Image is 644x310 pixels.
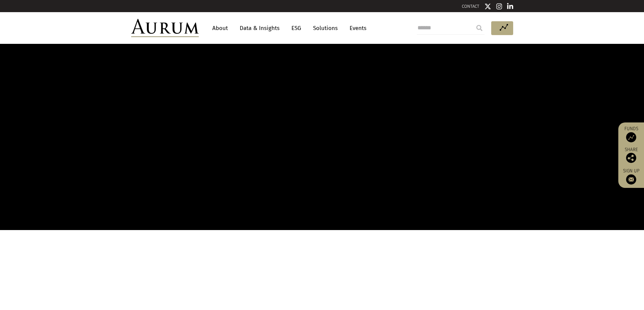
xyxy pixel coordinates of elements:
img: Sign up to our newsletter [626,174,636,185]
a: CONTACT [462,4,479,9]
img: Linkedin icon [507,3,513,10]
a: Data & Insights [236,22,283,34]
a: Events [346,22,366,34]
img: Twitter icon [484,3,491,10]
div: Share [622,147,641,163]
a: Funds [622,126,641,142]
a: Sign up [622,168,641,185]
img: Share this post [626,153,636,163]
input: Submit [473,21,486,35]
img: Access Funds [626,132,636,142]
img: Instagram icon [496,3,502,10]
a: Solutions [310,22,341,34]
a: About [209,22,231,34]
a: ESG [288,22,305,34]
img: Aurum [131,19,199,37]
